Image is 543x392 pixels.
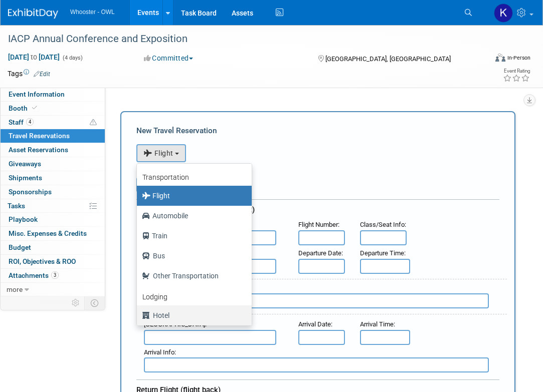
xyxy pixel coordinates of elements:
small: : [360,249,406,257]
span: (4 days) [62,55,83,61]
img: ExhibitDay [8,9,58,19]
span: Travel Reservations [9,132,70,140]
label: Automobile [142,208,242,224]
a: Booth [1,102,105,115]
div: New Travel Reservation [136,125,499,136]
a: Playbook [1,213,105,226]
td: Tags [8,69,50,79]
span: Arrival Info [144,348,174,356]
span: Departure Time [360,249,404,257]
span: Arrival Date [298,320,331,328]
td: Personalize Event Tab Strip [67,296,85,309]
span: Misc. Expenses & Credits [9,229,87,237]
span: Playbook [9,215,38,223]
a: Staff4 [1,116,105,129]
a: more [1,283,105,296]
button: Flight [136,144,186,162]
span: Whooster - OWL [70,9,115,16]
span: Booth [9,104,39,112]
span: Departure Date [298,249,341,257]
span: Flight [143,149,173,157]
label: Train [142,228,242,244]
a: Asset Reservations [1,143,105,157]
a: Misc. Expenses & Credits [1,227,105,240]
small: : [298,320,332,328]
body: Rich Text Area. Press ALT-0 for help. [6,4,348,15]
span: Class/Seat Info [360,221,405,228]
label: Bus [142,248,242,264]
a: Sponsorships [1,185,105,199]
div: Booking Confirmation Number: [136,162,499,177]
div: Event Rating [503,69,530,74]
div: Event Format [450,52,530,67]
label: Flight [142,188,242,204]
a: Lodging [137,286,252,305]
label: Hotel [142,307,242,323]
span: Budget [9,243,31,251]
a: Travel Reservations [1,129,105,143]
span: ROI, Objectives & ROO [9,257,76,265]
small: : [298,221,339,228]
span: 3 [51,271,59,279]
small: : [298,249,343,257]
span: [GEOGRAPHIC_DATA], [GEOGRAPHIC_DATA] [325,55,451,63]
small: : [144,348,176,356]
span: 4 [26,118,34,126]
span: more [7,285,23,293]
a: ROI, Objectives & ROO [1,255,105,268]
img: Format-Inperson.png [495,54,505,62]
span: Flight Number [298,221,338,228]
a: Budget [1,241,105,254]
a: Shipments [1,171,105,185]
div: IACP Annual Conference and Exposition [5,30,479,48]
span: Arrival Time [360,320,394,328]
span: [DATE] [DATE] [8,53,60,62]
label: Other Transportation [142,268,242,284]
span: Attachments [9,271,59,279]
img: Kamila Castaneda [494,4,513,23]
b: Transportation [142,173,189,181]
td: Toggle Event Tabs [85,296,105,309]
a: Transportation [137,166,252,186]
a: Edit [34,71,50,78]
small: : [360,221,406,228]
span: Shipments [9,174,42,182]
button: Committed [140,53,197,63]
span: to [29,53,39,61]
b: Lodging [142,293,167,301]
span: Giveaways [9,160,41,168]
a: Event Information [1,88,105,101]
span: Sponsorships [9,188,52,196]
span: Asset Reservations [9,146,68,154]
i: Booth reservation complete [32,105,37,111]
span: Tasks [8,202,25,210]
div: In-Person [507,54,530,62]
small: : [360,320,395,328]
span: Potential Scheduling Conflict -- at least one attendee is tagged in another overlapping event. [90,118,97,127]
span: Staff [9,118,34,126]
a: Giveaways [1,157,105,171]
a: Tasks [1,199,105,213]
a: Attachments3 [1,269,105,282]
span: Event Information [9,90,65,98]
